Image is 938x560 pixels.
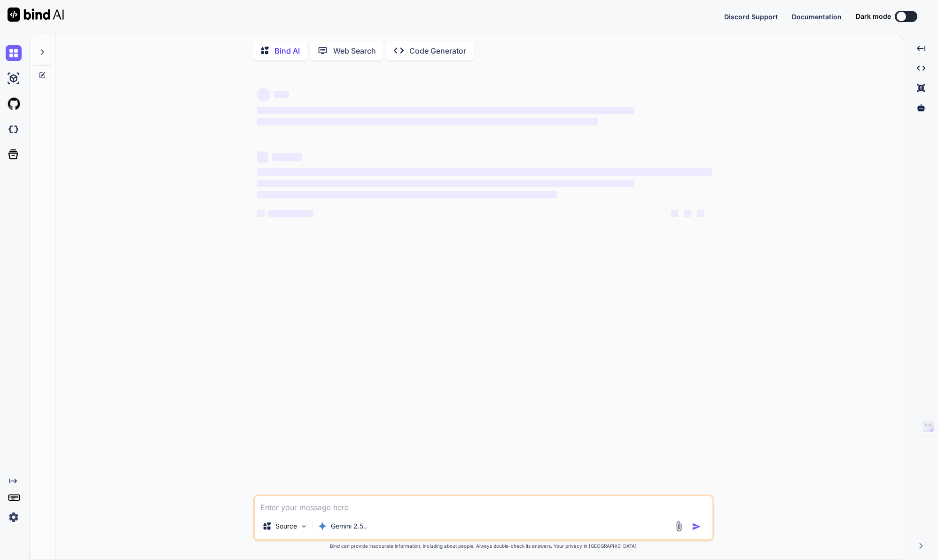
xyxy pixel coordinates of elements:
img: icon [692,522,701,531]
p: Web Search [333,45,376,56]
span: ‌ [257,118,598,126]
span: Discord Support [724,13,778,21]
span: ‌ [257,151,268,163]
img: chat [6,45,22,61]
span: ‌ [697,210,704,217]
span: ‌ [257,88,270,101]
img: Pick Models [300,522,308,530]
span: ‌ [257,107,634,114]
p: Bind AI [274,45,300,56]
button: Discord Support [724,12,778,22]
span: ‌ [684,210,691,217]
span: Documentation [792,13,842,21]
span: ‌ [671,210,678,217]
span: ‌ [272,153,302,161]
span: ‌ [268,210,313,217]
span: ‌ [274,91,289,98]
img: Gemini 2.5 flash [318,521,327,531]
p: Source [275,521,297,531]
p: Gemini 2.5.. [331,521,367,531]
span: ‌ [257,191,557,198]
img: settings [6,509,22,525]
img: Bind AI [8,8,64,22]
img: githubLight [6,96,22,112]
img: ai-studio [6,71,22,87]
button: Documentation [792,12,842,22]
img: attachment [673,521,684,532]
span: ‌ [257,180,634,187]
img: darkCloudIdeIcon [6,121,22,137]
p: Bind can provide inaccurate information, including about people. Always double-check its answers.... [253,543,714,550]
p: Code Generator [409,45,466,56]
span: ‌ [257,210,265,217]
span: ‌ [257,168,712,176]
span: Dark mode [856,12,891,21]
